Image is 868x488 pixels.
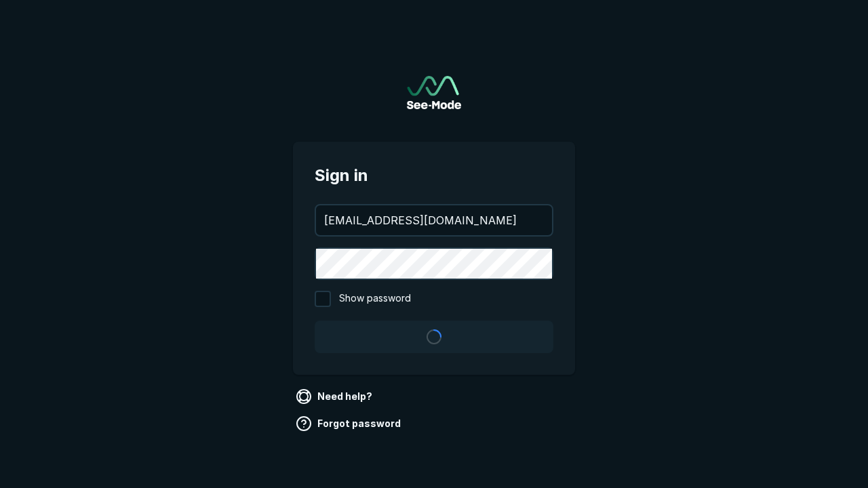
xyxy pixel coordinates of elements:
span: Show password [339,291,411,307]
a: Need help? [293,386,378,407]
img: See-Mode Logo [407,76,461,109]
span: Sign in [315,163,553,188]
a: Go to sign in [407,76,461,109]
input: your@email.com [316,205,552,235]
a: Forgot password [293,413,406,434]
